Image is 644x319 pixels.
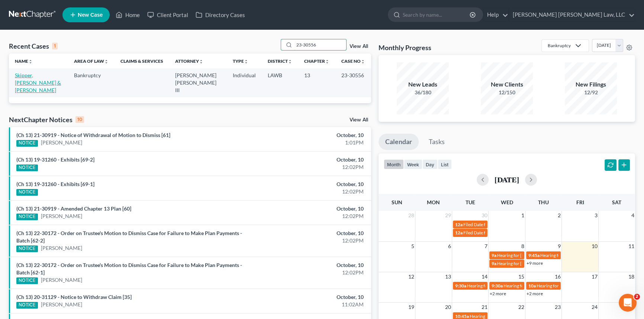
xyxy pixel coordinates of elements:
[628,242,635,251] span: 11
[268,58,292,64] a: Districtunfold_more
[253,261,364,269] div: October, 10
[253,156,364,163] div: October, 10
[463,230,525,235] span: Filed Date for [PERSON_NAME]
[115,53,169,68] th: Claims & Services
[628,272,635,281] span: 18
[379,43,431,52] h3: Monthly Progress
[350,44,368,49] a: View All
[463,222,525,227] span: Filed Date for [PERSON_NAME]
[591,272,598,281] span: 17
[619,294,637,312] iframe: Intercom live chat
[253,188,364,195] div: 12:02PM
[253,269,364,276] div: 12:02PM
[16,132,170,138] a: (Ch 13) 21-30919 - Notice of Withdrawal of Motion to Dismiss [61]
[227,68,262,97] td: Individual
[15,58,33,64] a: Nameunfold_more
[527,260,543,266] a: +9 more
[481,272,488,281] span: 14
[199,59,203,64] i: unfold_more
[497,253,555,258] span: Hearing for [PERSON_NAME]
[500,199,513,205] span: Wed
[576,199,584,205] span: Fri
[537,283,595,289] span: Hearing for [PERSON_NAME]
[16,140,38,147] div: NOTICE
[16,205,131,212] a: (Ch 13) 21-30919 - Amended Chapter 13 Plan [60]
[490,291,506,296] a: +2 more
[492,283,503,289] span: 9:30a
[16,214,38,220] div: NOTICE
[518,272,525,281] span: 15
[557,242,561,251] span: 9
[175,58,203,64] a: Attorneyunfold_more
[52,43,58,49] div: 1
[384,159,404,169] button: month
[41,212,82,220] a: [PERSON_NAME]
[253,205,364,212] div: October, 10
[28,59,33,64] i: unfold_more
[192,8,249,22] a: Directory Cases
[455,230,463,235] span: 12a
[233,58,248,64] a: Typeunfold_more
[41,139,82,146] a: [PERSON_NAME]
[253,212,364,220] div: 12:02PM
[408,211,415,220] span: 28
[540,253,598,258] span: Hearing for [PERSON_NAME]
[634,294,640,300] span: 2
[253,237,364,244] div: 12:02PM
[528,253,540,258] span: 9:45a
[528,283,536,289] span: 10a
[594,211,598,220] span: 3
[492,261,496,266] span: 9a
[538,199,549,205] span: Thu
[253,301,364,308] div: 11:02AM
[78,12,103,18] span: New Case
[16,294,132,300] a: (Ch 13) 20-31129 - Notice to Withdraw Claim [35]
[16,302,38,309] div: NOTICE
[335,68,371,97] td: 23-30556
[68,68,115,97] td: Bankruptcy
[16,156,94,163] a: (Ch 13) 19-31260 - Exhibits [69-2]
[455,313,469,319] span: 10:45a
[455,222,463,227] span: 12a
[521,242,525,251] span: 8
[112,8,144,22] a: Home
[169,68,227,97] td: [PERSON_NAME] [PERSON_NAME] III
[408,303,415,312] span: 19
[481,303,488,312] span: 21
[470,313,528,319] span: Hearing for [PERSON_NAME]
[503,283,626,289] span: Hearing for [US_STATE] Safety Association of Timbermen - Self I
[294,39,346,50] input: Search by name...
[427,199,440,205] span: Mon
[104,59,109,64] i: unfold_more
[392,199,402,205] span: Sun
[447,242,452,251] span: 6
[298,68,335,97] td: 13
[253,180,364,188] div: October, 10
[404,159,422,169] button: week
[75,116,84,123] div: 10
[631,211,635,220] span: 4
[253,139,364,146] div: 1:01PM
[408,272,415,281] span: 12
[465,199,475,205] span: Tue
[144,8,192,22] a: Client Portal
[554,272,561,281] span: 16
[350,117,368,123] a: View All
[41,244,82,252] a: [PERSON_NAME]
[379,134,419,150] a: Calendar
[438,159,452,169] button: list
[410,242,415,251] span: 5
[361,59,365,64] i: unfold_more
[548,42,571,49] div: Bankruptcy
[288,59,292,64] i: unfold_more
[41,301,82,308] a: [PERSON_NAME]
[253,293,364,301] div: October, 10
[444,303,452,312] span: 20
[444,272,452,281] span: 13
[9,115,84,124] div: NextChapter Notices
[591,242,598,251] span: 10
[497,261,555,266] span: Hearing for [PERSON_NAME]
[16,181,94,187] a: (Ch 13) 19-31260 - Exhibits [69-1]
[397,89,449,96] div: 36/180
[467,283,589,289] span: Hearing for [US_STATE] Safety Association of Timbermen - Self I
